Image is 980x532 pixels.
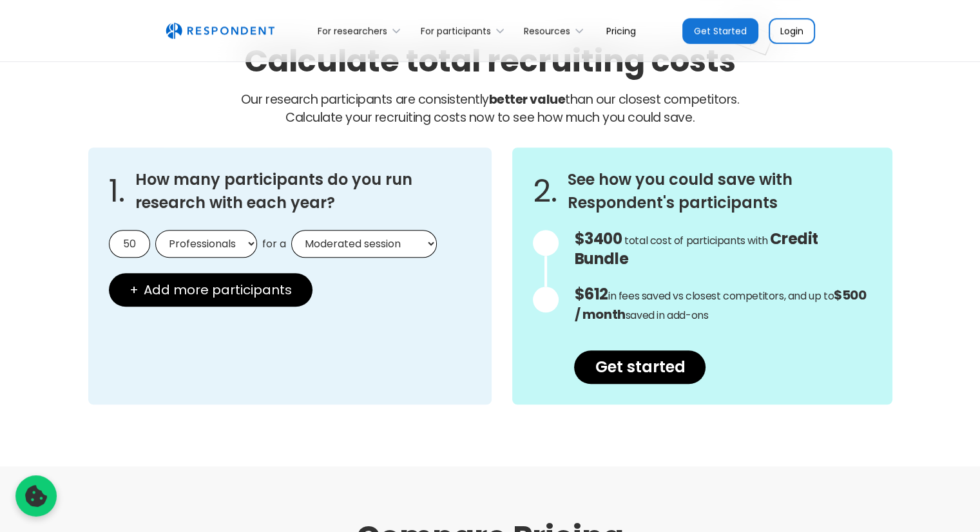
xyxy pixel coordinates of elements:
span: Add more participants [144,283,292,296]
h3: See how you could save with Respondent's participants [567,168,871,214]
div: Resources [517,15,596,46]
p: in fees saved vs closest competitors, and up to saved in add-ons [574,285,871,325]
span: $612 [574,283,608,305]
a: Get Started [682,18,758,44]
span: + [130,283,139,296]
a: Get started [574,350,706,384]
a: Pricing [596,15,646,46]
div: Resources [524,24,570,37]
span: for a [262,238,286,251]
img: Untitled UI logotext [166,23,274,39]
div: For participants [413,15,516,46]
div: For researchers [311,15,413,46]
div: For participants [421,24,491,37]
button: + Add more participants [109,273,312,307]
span: 2. [533,185,557,198]
span: 1. [109,185,125,198]
span: total cost of participants with [624,233,768,248]
strong: better value [489,91,565,108]
div: For researchers [318,24,387,37]
a: Login [769,18,815,44]
a: home [166,23,274,39]
span: Credit Bundle [574,228,818,269]
h3: How many participants do you run research with each year? [135,168,472,214]
span: $3400 [574,228,622,249]
span: Calculate your recruiting costs now to see how much you could save. [285,109,695,126]
p: Our research participants are consistently than our closest competitors. [88,91,892,127]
